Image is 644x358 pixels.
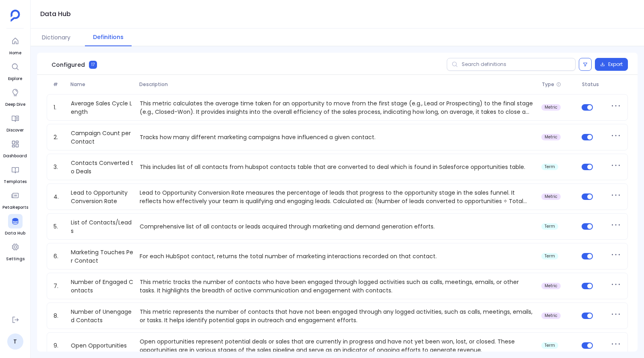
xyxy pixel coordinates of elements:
[50,193,68,201] span: 4.
[3,137,27,159] a: Dashboard
[136,99,538,115] p: This metric calculates the average time taken for an opportunity to move from the first stage (e....
[6,127,24,134] span: Discover
[542,81,554,88] span: Type
[447,58,576,71] input: Search definitions
[136,308,538,324] p: This metric represents the number of contacts that have not been engaged through any logged activ...
[68,159,136,175] a: Contacts Converted to Deals
[4,179,27,185] span: Templates
[136,278,538,294] p: This metric tracks the number of contacts who have been engaged through logged activities such as...
[6,111,24,134] a: Discover
[50,312,68,320] span: 8.
[545,254,555,259] span: term
[50,252,68,261] span: 6.
[545,105,557,110] span: metric
[50,103,68,112] span: 1.
[136,81,539,88] span: Description
[10,10,20,22] img: petavue logo
[40,8,71,20] h1: Data Hub
[136,222,538,231] p: Comprehensive list of all contacts or leads acquired through marketing and demand generation effo...
[7,333,23,350] a: T
[136,133,538,142] p: Tracks how many different marketing campaigns have influenced a given contact.
[5,230,25,237] span: Data Hub
[136,337,538,354] p: Open opportunities represent potential deals or sales that are currently in progress and have not...
[52,61,85,69] span: Configured
[68,218,136,235] a: List of Contacts/Leads
[545,313,557,318] span: metric
[545,343,555,348] span: term
[5,101,25,108] span: Deep Dive
[8,50,23,56] span: Home
[4,163,27,185] a: Templates
[595,58,628,71] button: Export
[6,240,25,262] a: Settings
[6,256,25,262] span: Settings
[50,282,68,290] span: 7.
[3,153,27,159] span: Dashboard
[34,29,78,46] button: Dictionary
[608,61,623,68] span: Export
[5,85,25,108] a: Deep Dive
[545,224,555,229] span: term
[2,204,28,211] span: PetaReports
[579,81,607,88] span: Status
[8,76,23,82] span: Explore
[136,252,538,261] p: For each HubSpot contact, returns the total number of marketing interactions recorded on that con...
[50,222,68,231] span: 5.
[68,278,136,294] a: Number of Engaged Contacts
[545,135,557,140] span: metric
[67,81,136,88] span: Name
[50,81,67,88] span: #
[50,133,68,142] span: 2.
[68,189,136,205] a: Lead to Opportunity Conversion Rate
[68,248,136,264] a: Marketing Touches Per Contact
[68,99,136,115] a: Average Sales Cycle Length
[545,165,555,169] span: term
[545,284,557,288] span: metric
[50,163,68,171] span: 3.
[8,34,23,56] a: Home
[89,61,97,69] span: 17
[68,342,130,350] a: Open Opportunities
[68,129,136,145] a: Campaign Count per Contact
[50,342,68,350] span: 9.
[85,29,132,46] button: Definitions
[136,163,538,171] p: This includes list of all contacts from hubspot contacts table that are converted to deal which i...
[68,308,136,324] a: Number of Unengaged Contacts
[136,189,538,205] p: Lead to Opportunity Conversion Rate measures the percentage of leads that progress to the opportu...
[8,60,23,82] a: Explore
[5,214,25,237] a: Data Hub
[545,194,557,199] span: metric
[2,188,28,211] a: PetaReports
